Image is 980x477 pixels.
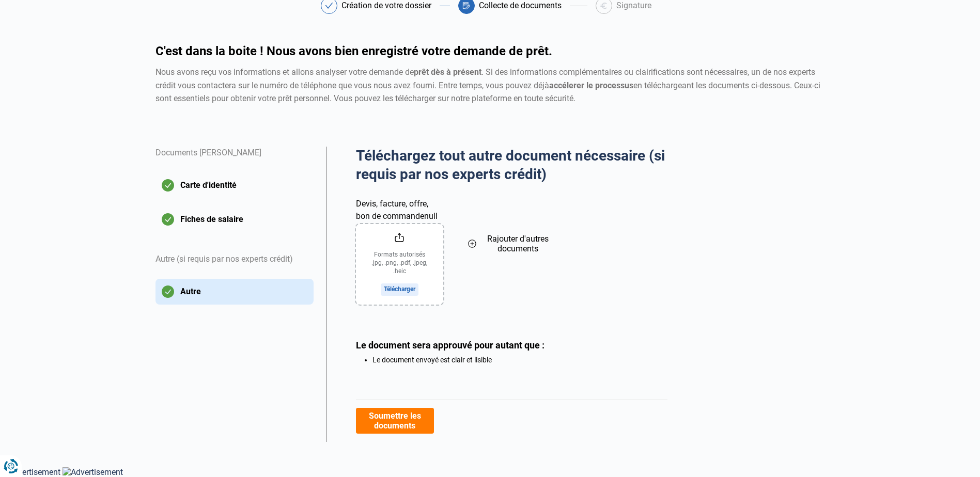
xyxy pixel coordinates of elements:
div: Collecte de documents [479,2,562,10]
div: Autre (si requis par nos experts crédit) [155,241,314,279]
li: Le document envoyé est clair et lisible [372,356,667,364]
button: Carte d'identité [155,172,314,198]
h2: Téléchargez tout autre document nécessaire (si requis par nos experts crédit) [356,147,667,184]
img: Advertisement [63,467,123,477]
span: Rajouter d'autres documents [480,234,555,253]
label: Devis, facture, offre, bon de commandenull [356,197,443,222]
strong: prêt dès à présent [414,67,481,77]
h1: C'est dans la boite ! Nous avons bien enregistré votre demande de prêt. [155,45,825,57]
strong: accélerer le processus [549,81,633,90]
div: Le document sera approuvé pour autant que : [356,340,667,351]
div: Nous avons reçu vos informations et allons analyser votre demande de . Si des informations complé... [155,66,825,105]
button: Autre [155,279,314,305]
button: Fiches de salaire [155,206,314,232]
div: Signature [616,2,651,10]
button: Rajouter d'autres documents [468,197,555,291]
div: Création de votre dossier [341,2,431,10]
div: Documents [PERSON_NAME] [155,147,314,172]
button: Soumettre les documents [356,408,434,434]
